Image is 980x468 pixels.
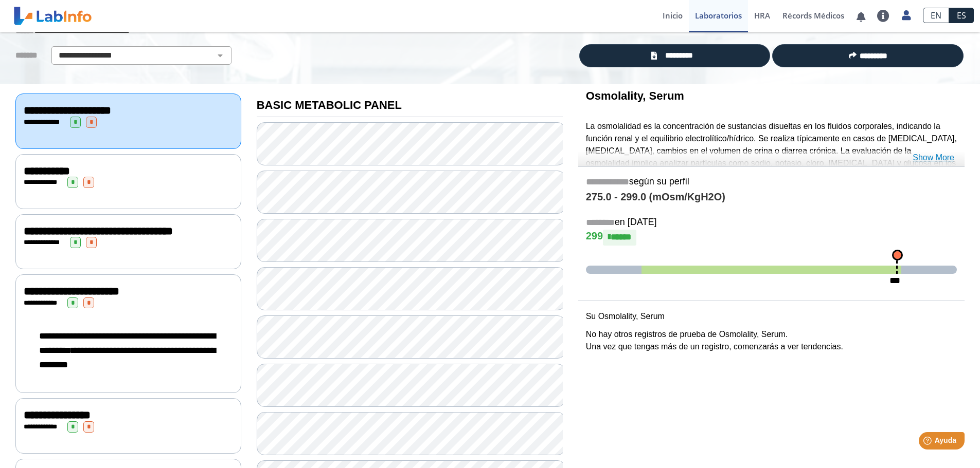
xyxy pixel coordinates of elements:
[913,152,954,164] a: Show More
[586,328,957,353] p: No hay otros registros de prueba de Osmolality, Serum. Una vez que tengas más de un registro, com...
[586,191,957,203] h4: 275.0 - 299.0 (mOsm/KgH2O)
[586,120,957,182] p: La osmolalidad es la concentración de sustancias disueltas en los fluidos corporales, indicando l...
[586,310,957,323] p: Su Osmolality, Serum
[888,428,969,457] iframe: Help widget launcher
[586,230,957,245] h4: 299
[586,217,957,229] h5: en [DATE]
[257,99,402,111] b: BASIC METABOLIC PANEL
[754,10,770,21] span: HRA
[949,8,974,23] a: ES
[586,89,684,102] b: Osmolality, Serum
[923,8,949,23] a: EN
[586,176,957,188] h5: según su perfil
